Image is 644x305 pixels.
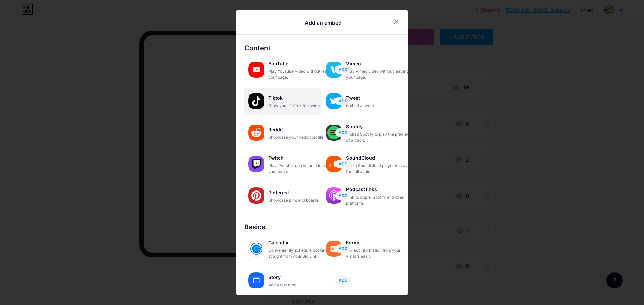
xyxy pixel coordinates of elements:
[346,131,413,143] div: Embed Spotify to play the preview of a track.
[268,197,335,203] div: Showcase pins and boards
[248,272,264,288] img: story
[268,282,335,288] div: Add a text area
[268,68,335,80] div: Play YouTube video without leaving your page.
[335,191,351,200] button: ADD
[339,161,348,167] span: ADD
[268,125,335,134] div: Reddit
[305,19,342,27] div: Add an embed
[248,93,264,109] img: tiktok
[248,187,264,204] img: pinterest
[335,128,351,137] button: ADD
[346,122,413,131] div: Spotify
[244,222,400,232] div: Basics
[326,125,342,141] img: spotify
[339,130,348,135] span: ADD
[346,153,413,163] div: SoundCloud
[268,247,335,259] div: Conveniently schedule bookings straight from your Bio Link.
[268,163,335,175] div: Play Twitch video without leaving your page.
[346,238,413,247] div: Forms
[335,97,351,105] button: ADD
[326,62,342,78] img: vimeo
[268,273,335,282] div: Story
[248,125,264,141] img: reddit
[335,65,351,74] button: ADD
[335,160,351,168] button: ADD
[339,277,348,283] span: ADD
[268,93,335,103] div: Tiktok
[346,68,413,80] div: Play Vimeo video without leaving your page.
[346,194,413,206] div: Link to Apple, Spotify and other platforms.
[244,43,400,53] div: Content
[268,134,335,140] div: Showcase your Reddit profile
[268,103,335,109] div: Grow your TikTok following
[326,241,342,257] img: forms
[268,153,335,163] div: Twitch
[248,62,264,78] img: youtube
[326,187,342,204] img: podcastlinks
[346,103,413,109] div: Embed a tweet.
[339,246,348,251] span: ADD
[268,188,335,197] div: Pinterest
[346,247,413,259] div: Collect information from your visitors easily
[268,59,335,68] div: YouTube
[339,67,348,72] span: ADD
[346,163,413,175] div: Add a SoundCloud player to play the full audio.
[346,59,413,68] div: Vimeo
[346,185,413,194] div: Podcast links
[339,98,348,104] span: ADD
[248,241,264,257] img: calendly
[248,156,264,172] img: twitch
[268,238,335,247] div: Calendly
[346,93,413,103] div: Tweet
[335,244,351,253] button: ADD
[335,276,351,285] button: ADD
[326,156,342,172] img: soundcloud
[339,193,348,198] span: ADD
[326,93,342,109] img: twitter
